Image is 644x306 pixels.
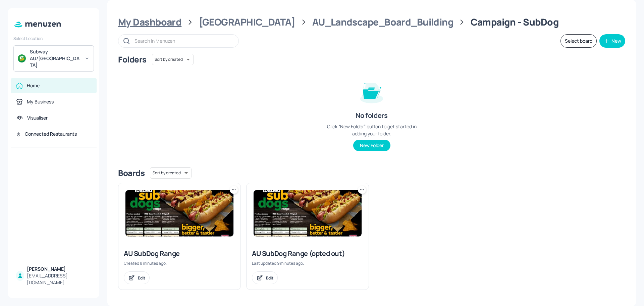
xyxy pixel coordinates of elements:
div: New [611,39,621,43]
input: Search in Menuzen [135,36,232,46]
div: AU SubDog Range (opted out) [252,249,363,258]
div: Connected Restaurants [25,131,77,137]
div: Boards [118,168,145,178]
div: Campaign - SubDog [471,16,558,28]
div: Subway AU/[GEOGRAPHIC_DATA] [30,48,80,69]
div: Edit [138,275,145,281]
img: 2025-09-01-1756690132041elouzptm4n.jpeg [254,190,362,236]
div: Visualiser [27,115,48,121]
div: Created 8 minutes ago. [124,260,235,266]
div: AU SubDog Range [124,249,235,258]
img: 2025-09-01-1756690132041elouzptm4n.jpeg [125,190,233,236]
div: Sort by created [152,53,194,66]
div: Last updated 9 minutes ago. [252,260,363,266]
div: AU_Landscape_Board_Building [312,16,453,28]
div: No folders [356,111,387,120]
div: Click “New Folder” button to get started in adding your folder. [321,123,422,137]
div: Home [27,82,40,89]
div: [PERSON_NAME] [27,266,91,272]
button: Select board [560,34,597,48]
button: New [599,34,625,48]
img: folder-empty [355,75,388,108]
div: Sort by created [150,166,192,180]
div: Folders [118,54,147,65]
div: Edit [266,275,273,281]
img: avatar [18,54,26,62]
div: My Dashboard [118,16,181,28]
button: New Folder [353,140,390,151]
div: My Business [27,98,54,105]
div: [GEOGRAPHIC_DATA] [199,16,295,28]
div: Select Location [13,36,94,41]
div: [EMAIL_ADDRESS][DOMAIN_NAME] [27,272,91,286]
